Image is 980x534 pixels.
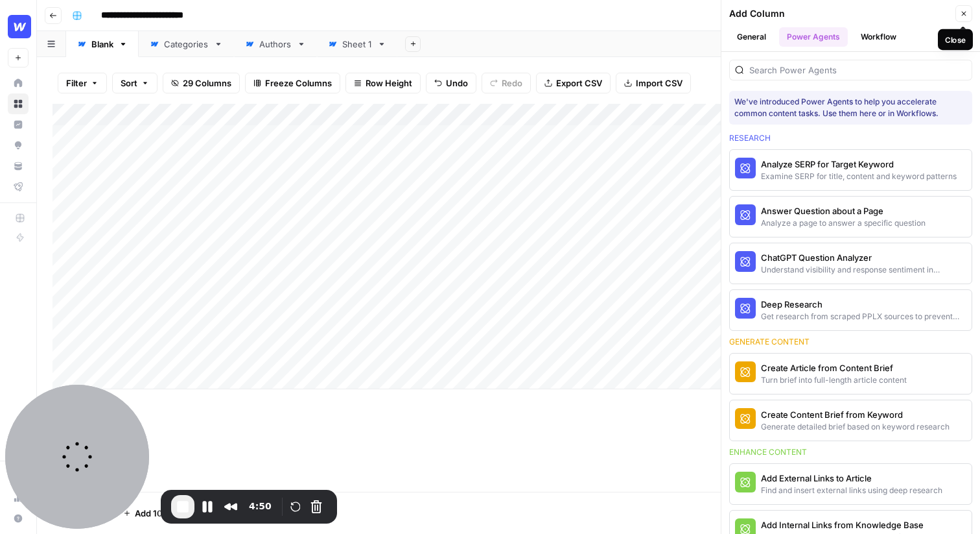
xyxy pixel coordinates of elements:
[317,31,397,57] a: Sheet 1
[761,217,926,229] div: Analyze a page to answer a specific question
[730,243,972,284] button: ChatGPT Question AnalyzerUnderstand visibility and response sentiment in ChatGPT
[761,472,942,485] div: Add External Links to Article
[446,77,468,90] span: Undo
[761,158,957,171] div: Analyze SERP for Target Keyword
[779,27,848,47] button: Power Agents
[164,38,209,51] div: Categories
[8,156,29,176] a: Your Data
[761,264,966,276] div: Understand visibility and response sentiment in ChatGPT
[265,77,332,90] span: Freeze Columns
[761,171,957,182] div: Examine SERP for title, content and keyword patterns
[234,31,317,57] a: Authors
[8,10,29,43] button: Workspace: Webflow
[163,73,240,93] button: 29 Columns
[730,354,972,394] button: Create Article from Content BriefTurn brief into full-length article content
[8,176,29,197] a: Flightpath
[115,503,194,524] button: Add 10 Rows
[761,251,966,264] div: ChatGPT Question Analyzer
[58,73,107,93] button: Filter
[245,73,340,93] button: Freeze Columns
[8,15,31,38] img: Webflow Logo
[8,93,29,114] a: Browse
[729,132,972,144] div: Research
[761,485,942,496] div: Find and insert external links using deep research
[183,77,231,90] span: 29 Columns
[729,446,972,458] div: Enhance content
[734,96,967,119] div: We've introduced Power Agents to help you accelerate common content tasks. Use them here or in Wo...
[616,73,691,93] button: Import CSV
[8,135,29,156] a: Opportunities
[761,421,950,433] div: Generate detailed brief based on keyword research
[730,150,972,190] button: Analyze SERP for Target KeywordExamine SERP for title, content and keyword patterns
[761,311,966,322] div: Get research from scraped PPLX sources to prevent source [MEDICAL_DATA]
[730,290,972,330] button: Deep ResearchGet research from scraped PPLX sources to prevent source [MEDICAL_DATA]
[749,64,966,77] input: Search Power Agents
[482,73,531,93] button: Redo
[853,27,904,47] button: Workflow
[730,464,972,504] button: Add External Links to ArticleFind and insert external links using deep research
[730,197,972,237] button: Answer Question about a PageAnalyze a page to answer a specific question
[729,336,972,348] div: Generate content
[66,31,139,57] a: Blank
[761,374,907,386] div: Turn brief into full-length article content
[761,361,907,374] div: Create Article from Content Brief
[945,34,966,45] div: Close
[66,77,87,90] span: Filter
[139,31,234,57] a: Categories
[761,518,946,531] div: Add Internal Links from Knowledge Base
[761,298,966,311] div: Deep Research
[366,77,412,90] span: Row Height
[729,27,774,47] button: General
[8,114,29,135] a: Insights
[730,400,972,441] button: Create Content Brief from KeywordGenerate detailed brief based on keyword research
[8,73,29,93] a: Home
[112,73,157,93] button: Sort
[556,77,602,90] span: Export CSV
[761,408,950,421] div: Create Content Brief from Keyword
[761,204,926,217] div: Answer Question about a Page
[502,77,522,90] span: Redo
[121,77,137,90] span: Sort
[636,77,682,90] span: Import CSV
[259,38,292,51] div: Authors
[91,38,113,51] div: Blank
[345,73,421,93] button: Row Height
[536,73,611,93] button: Export CSV
[426,73,476,93] button: Undo
[342,38,372,51] div: Sheet 1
